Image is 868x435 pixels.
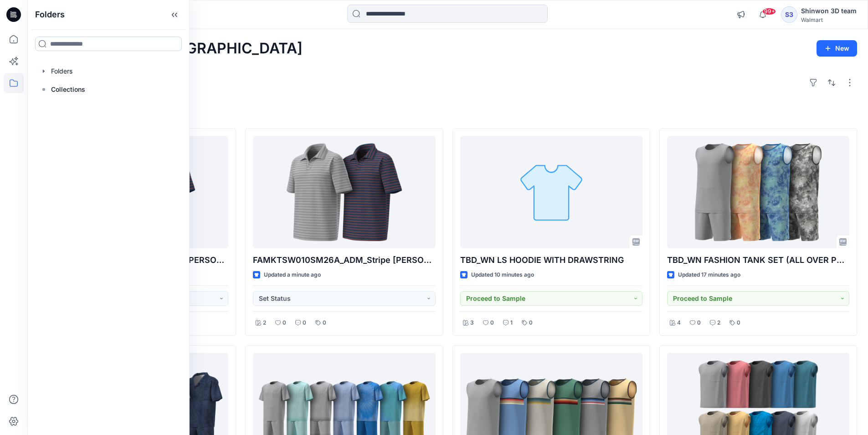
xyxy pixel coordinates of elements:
[762,8,776,15] span: 99+
[529,318,533,328] p: 0
[264,270,321,280] p: Updated a minute ago
[817,40,857,57] button: New
[490,318,494,328] p: 0
[677,318,681,328] p: 4
[801,16,857,23] div: Walmart
[781,6,797,23] div: S3
[678,270,740,280] p: Updated 17 minutes ago
[303,318,306,328] p: 0
[510,318,513,328] p: 1
[253,254,435,267] p: FAMKTSW010SM26A_ADM_Stripe [PERSON_NAME]
[717,318,720,328] p: 2
[470,318,474,328] p: 3
[253,136,435,249] a: FAMKTSW010SM26A_ADM_Stripe Johny Collar Polo
[38,108,857,119] h4: Styles
[51,84,85,95] p: Collections
[801,5,857,16] div: Shinwon 3D team
[667,136,849,249] a: TBD_WN FASHION TANK SET (ALL OVER PRINTS)
[323,318,326,328] p: 0
[667,254,849,267] p: TBD_WN FASHION TANK SET (ALL OVER PRINTS)
[471,270,534,280] p: Updated 10 minutes ago
[697,318,701,328] p: 0
[737,318,740,328] p: 0
[282,318,286,328] p: 0
[460,136,642,249] a: TBD_WN LS HOODIE WITH DRAWSTRING
[460,254,642,267] p: TBD_WN LS HOODIE WITH DRAWSTRING
[263,318,266,328] p: 2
